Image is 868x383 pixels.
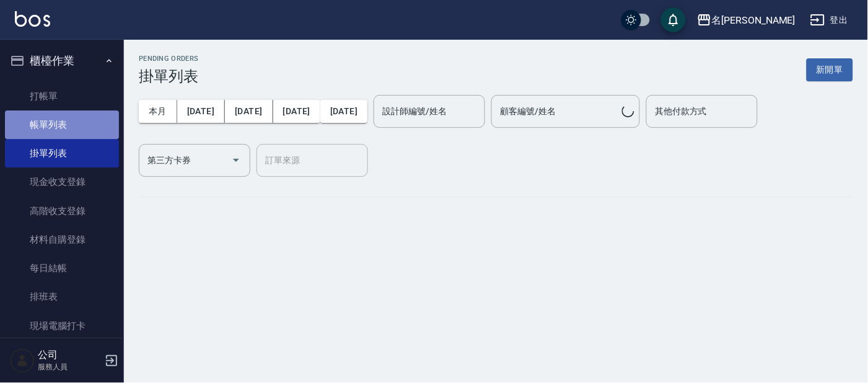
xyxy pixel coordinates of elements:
[661,7,686,32] button: save
[692,7,800,33] button: 名[PERSON_NAME]
[5,139,119,168] a: 掛單列表
[5,254,119,282] a: 每日結帳
[226,150,246,170] button: Open
[225,100,273,123] button: [DATE]
[805,9,853,32] button: 登出
[712,12,796,28] div: 名[PERSON_NAME]
[38,361,101,372] p: 服務人員
[5,225,119,254] a: 材料自購登錄
[5,168,119,196] a: 現金收支登錄
[5,110,119,139] a: 帳單列表
[139,68,199,85] h3: 掛單列表
[139,100,177,123] button: 本月
[807,63,853,75] a: 新開單
[5,82,119,110] a: 打帳單
[320,100,367,123] button: [DATE]
[10,348,35,373] img: Person
[177,100,225,123] button: [DATE]
[273,100,320,123] button: [DATE]
[5,282,119,311] a: 排班表
[38,349,101,361] h5: 公司
[5,312,119,340] a: 現場電腦打卡
[15,11,50,27] img: Logo
[5,45,119,77] button: 櫃檯作業
[139,55,199,63] h2: Pending Orders
[5,197,119,225] a: 高階收支登錄
[807,58,853,81] button: 新開單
